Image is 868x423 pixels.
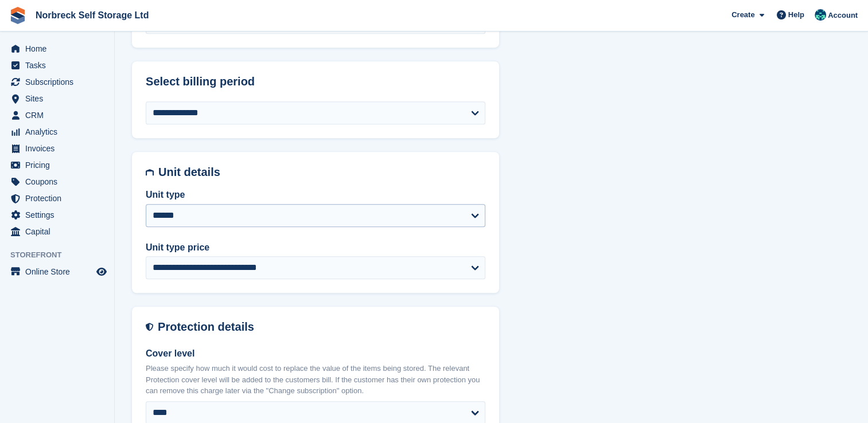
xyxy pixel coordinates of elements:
a: menu [6,41,108,57]
a: menu [6,91,108,107]
span: Settings [25,207,94,223]
img: insurance-details-icon-731ffda60807649b61249b889ba3c5e2b5c27d34e2e1fb37a309f0fde93ff34a.svg [146,320,153,334]
span: Pricing [25,157,94,173]
a: menu [6,207,108,223]
a: menu [6,57,108,73]
span: Protection [25,190,94,206]
a: menu [6,157,108,173]
a: menu [6,174,108,190]
span: Subscriptions [25,74,94,90]
span: Create [731,9,754,21]
p: Please specify how much it would cost to replace the value of the items being stored. The relevan... [146,363,485,397]
h2: Select billing period [146,75,485,88]
a: Norbreck Self Storage Ltd [31,6,153,25]
span: Sites [25,91,94,107]
h2: Protection details [158,320,485,334]
span: CRM [25,107,94,123]
span: Capital [25,224,94,240]
label: Unit type [146,188,485,202]
img: unit-details-icon-595b0c5c156355b767ba7b61e002efae458ec76ed5ec05730b8e856ff9ea34a9.svg [146,166,154,179]
span: Tasks [25,57,94,73]
a: menu [6,124,108,140]
img: stora-icon-8386f47178a22dfd0bd8f6a31ec36ba5ce8667c1dd55bd0f319d3a0aa187defe.svg [9,7,26,24]
a: menu [6,140,108,156]
a: menu [6,190,108,206]
a: menu [6,224,108,240]
span: Home [25,41,94,57]
span: Storefront [10,249,114,261]
span: Online Store [25,264,94,280]
span: Coupons [25,174,94,190]
h2: Unit details [158,166,485,179]
a: Preview store [95,265,108,279]
a: menu [6,264,108,280]
label: Unit type price [146,241,485,254]
a: menu [6,107,108,123]
span: Help [788,9,804,21]
span: Analytics [25,124,94,140]
span: Invoices [25,140,94,156]
label: Cover level [146,347,485,361]
a: menu [6,74,108,90]
span: Account [828,10,858,21]
img: Sally King [815,9,826,21]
